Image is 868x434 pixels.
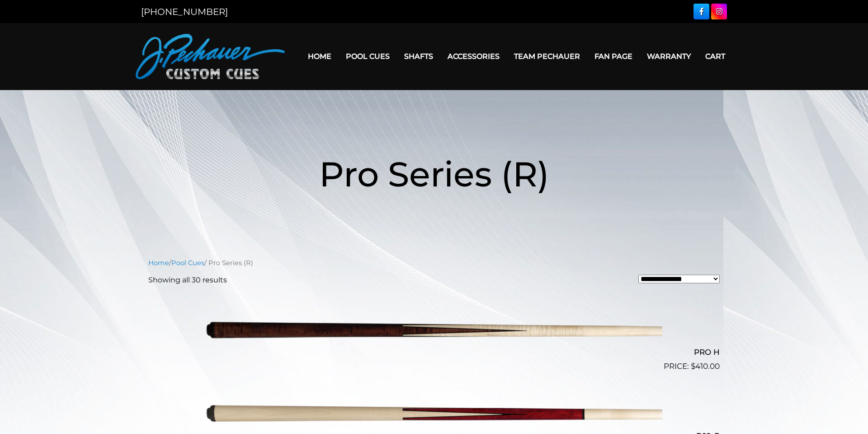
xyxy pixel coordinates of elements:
[339,45,397,68] a: Pool Cues
[691,362,695,371] span: $
[206,293,662,369] img: PRO H
[587,45,640,68] a: Fan Page
[171,259,204,267] a: Pool Cues
[148,259,169,267] a: Home
[397,45,440,68] a: Shafts
[148,258,720,268] nav: Breadcrumb
[640,45,698,68] a: Warranty
[638,275,720,283] select: Shop order
[440,45,507,68] a: Accessories
[301,45,339,68] a: Home
[148,275,227,286] p: Showing all 30 results
[148,344,720,361] h2: PRO H
[148,293,720,372] a: PRO H $410.00
[141,6,228,17] a: [PHONE_NUMBER]
[698,45,732,68] a: Cart
[136,34,285,79] img: Pechauer Custom Cues
[691,362,720,371] bdi: 410.00
[319,153,549,195] span: Pro Series (R)
[507,45,587,68] a: Team Pechauer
